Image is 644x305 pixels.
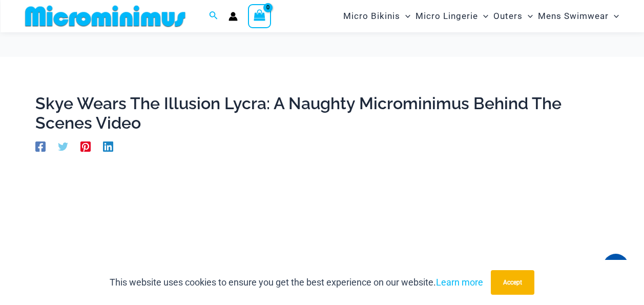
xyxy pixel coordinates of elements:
button: Accept [491,270,534,295]
span: Mens Swimwear [538,3,609,29]
a: View Shopping Cart, empty [248,4,272,28]
nav: Site Navigation [339,2,624,31]
a: OutersMenu ToggleMenu Toggle [491,3,535,29]
a: Linkedin [103,140,113,152]
a: Pinterest [80,140,91,152]
a: Account icon link [228,12,238,21]
img: MM SHOP LOGO FLAT [21,5,190,28]
span: Menu Toggle [523,3,533,29]
span: Micro Bikinis [343,3,400,29]
span: Menu Toggle [400,3,410,29]
a: Mens SwimwearMenu ToggleMenu Toggle [535,3,621,29]
span: Menu Toggle [478,3,488,29]
span: Outers [493,3,523,29]
span: Micro Lingerie [416,3,478,29]
a: Twitter [58,140,68,152]
a: Search icon link [209,10,218,23]
a: Micro BikinisMenu ToggleMenu Toggle [341,3,413,29]
a: Facebook [35,140,46,152]
a: Micro LingerieMenu ToggleMenu Toggle [413,3,491,29]
a: Learn more [436,277,483,288]
p: This website uses cookies to ensure you get the best experience on our website. [110,275,483,290]
h1: Skye Wears The Illusion Lycra: A Naughty Microminimus Behind The Scenes Video [35,94,609,133]
span: Menu Toggle [609,3,619,29]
